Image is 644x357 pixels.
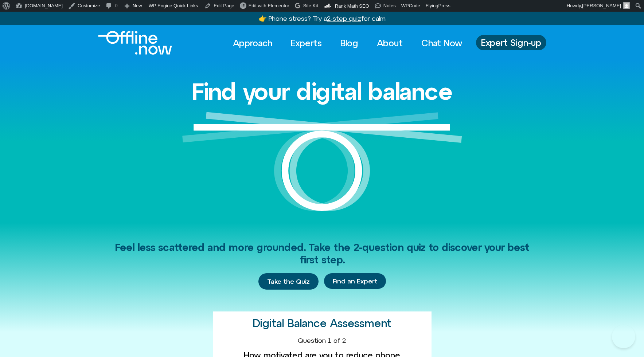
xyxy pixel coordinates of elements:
[219,337,426,345] div: Question 1 of 2
[98,31,160,55] div: Logo
[476,35,546,50] a: Expert Sign-up
[582,3,621,8] span: [PERSON_NAME]
[370,35,409,51] a: About
[303,3,318,8] span: Site Kit
[324,273,386,289] a: Find an Expert
[115,242,529,266] span: Feel less scattered and more grounded. Take the 2-question quiz to discover your best first step.
[327,15,361,22] u: 2-step quiz
[226,35,469,51] nav: Menu
[192,79,453,104] h1: Find your digital balance
[258,273,319,290] a: Take the Quiz
[98,31,172,55] img: offline.now
[481,38,541,47] span: Expert Sign-up
[334,35,365,51] a: Blog
[267,278,310,286] span: Take the Quiz
[335,3,369,9] span: Rank Math SEO
[333,278,377,285] span: Find an Expert
[324,273,386,290] div: Find an Expert
[612,325,635,348] iframe: Botpress
[259,15,386,22] a: 👉 Phone stress? Try a2-step quizfor calm
[415,35,469,51] a: Chat Now
[226,35,279,51] a: Approach
[284,35,328,51] a: Experts
[253,317,391,329] h2: Digital Balance Assessment
[249,3,289,8] span: Edit with Elementor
